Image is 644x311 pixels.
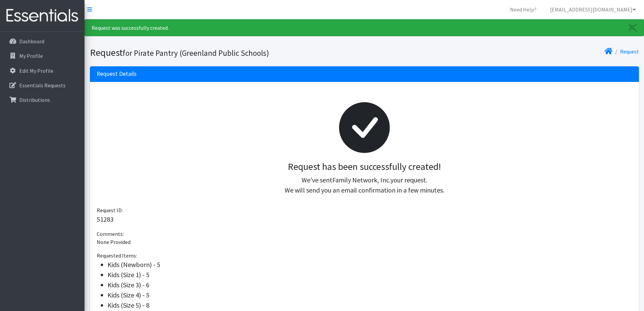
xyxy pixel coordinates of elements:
[97,230,124,237] span: Comments:
[102,175,627,195] p: We've sent your request. We will send you an email confirmation in a few minutes.
[85,19,644,36] div: Request was successfully created.
[108,280,632,290] li: Kids (Size 3) - 6
[108,260,632,270] li: Kids (Newborn) - 5
[108,270,632,280] li: Kids (Size 1) - 5
[3,49,82,63] a: My Profile
[19,38,44,45] p: Dashboard
[97,207,123,214] span: Request ID:
[3,4,82,27] img: HumanEssentials
[102,161,627,173] h3: Request has been successfully created!
[3,64,82,77] a: Edit My Profile
[3,35,82,48] a: Dashboard
[108,300,632,310] li: Kids (Size 5) - 8
[19,52,43,59] p: My Profile
[545,3,641,16] a: [EMAIL_ADDRESS][DOMAIN_NAME]
[97,252,137,259] span: Requested Items:
[90,47,362,59] h1: Request
[19,96,50,103] p: Distributions
[505,3,542,16] a: Need Help?
[3,93,82,107] a: Distributions
[123,48,269,58] small: for Pirate Pantry (Greenland Public Schools)
[19,67,53,74] p: Edit My Profile
[108,290,632,300] li: Kids (Size 4) - 5
[97,239,130,245] span: None Provided
[620,48,639,55] a: Request
[97,70,137,77] h3: Request Details
[332,176,390,184] span: Family Network, Inc.
[622,20,644,36] a: Close
[97,214,632,224] p: 51283
[3,79,82,92] a: Essentials Requests
[19,82,66,89] p: Essentials Requests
